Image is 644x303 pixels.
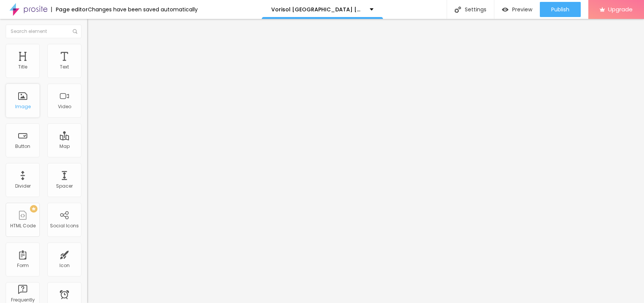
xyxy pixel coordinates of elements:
div: HTML Code [10,223,36,228]
span: Publish [551,6,569,12]
div: Icon [59,263,70,268]
button: Preview [494,2,540,17]
p: Vorisol [GEOGRAPHIC_DATA] [GEOGRAPHIC_DATA] [GEOGRAPHIC_DATA] [271,7,364,12]
div: Text [60,64,69,70]
input: Search element [6,25,81,38]
div: Divider [15,183,31,189]
span: Preview [512,6,532,12]
iframe: Editor [87,19,644,303]
img: view-1.svg [502,6,508,13]
img: Icone [455,6,461,13]
div: Changes have been saved automatically [88,7,198,12]
div: Video [58,104,71,109]
div: Image [15,104,31,109]
span: Upgrade [608,6,633,12]
img: Icone [73,29,77,34]
div: Form [17,263,29,268]
div: Title [18,64,27,70]
div: Spacer [56,183,73,189]
div: Button [15,144,30,149]
div: Map [59,144,70,149]
button: Publish [540,2,581,17]
div: Page editor [51,7,88,12]
div: Social Icons [50,223,79,228]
